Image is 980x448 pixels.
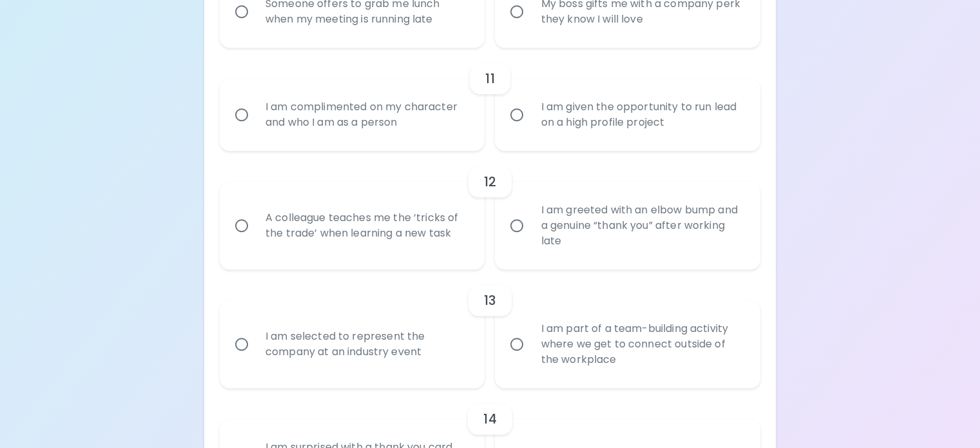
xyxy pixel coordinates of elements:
[255,84,478,146] div: I am complimented on my character and who I am as a person
[255,313,478,375] div: I am selected to represent the company at an industry event
[530,84,753,146] div: I am given the opportunity to run lead on a high profile project
[484,290,496,311] h6: 13
[220,269,760,388] div: choice-group-check
[483,409,496,429] h6: 14
[530,306,753,383] div: I am part of a team-building activity where we get to connect outside of the workplace
[530,187,753,264] div: I am greeted with an elbow bump and a genuine “thank you” after working late
[220,151,760,269] div: choice-group-check
[220,48,760,151] div: choice-group-check
[255,195,478,257] div: A colleague teaches me the ‘tricks of the trade’ when learning a new task
[485,68,494,89] h6: 11
[484,171,496,192] h6: 12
